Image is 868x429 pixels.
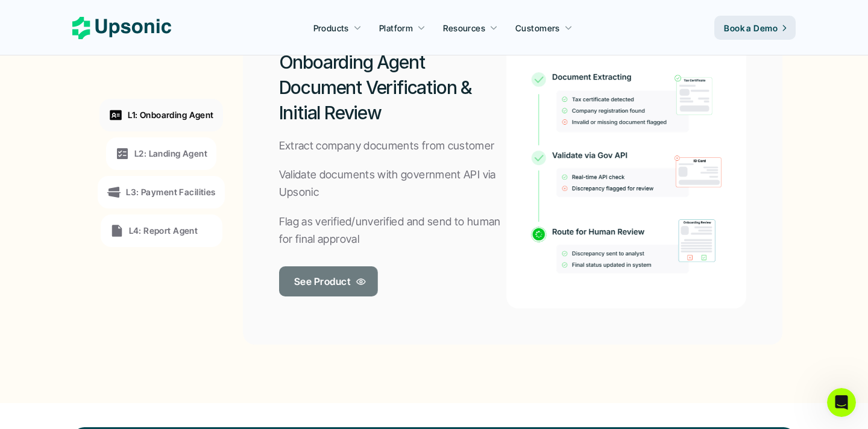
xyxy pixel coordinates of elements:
[294,272,350,290] p: See Product
[279,266,378,296] a: See Product
[306,17,369,39] a: Products
[724,22,778,34] p: Book a Demo
[827,388,856,417] iframe: Intercom live chat
[379,22,413,34] p: Platform
[279,166,507,201] p: Validate documents with government API via Upsonic
[515,22,560,34] p: Customers
[134,147,207,160] p: L2: Landing Agent
[279,49,507,125] h2: Onboarding Agent Document Verification & Initial Review
[443,22,485,34] p: Resources
[129,224,198,237] p: L4: Report Agent
[714,16,796,40] a: Book a Demo
[279,137,495,155] p: Extract company documents from customer
[126,186,215,198] p: L3: Payment Facilities
[279,213,507,248] p: Flag as verified/unverified and send to human for final approval
[128,108,213,121] p: L1: Onboarding Agent
[313,22,349,34] p: Products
